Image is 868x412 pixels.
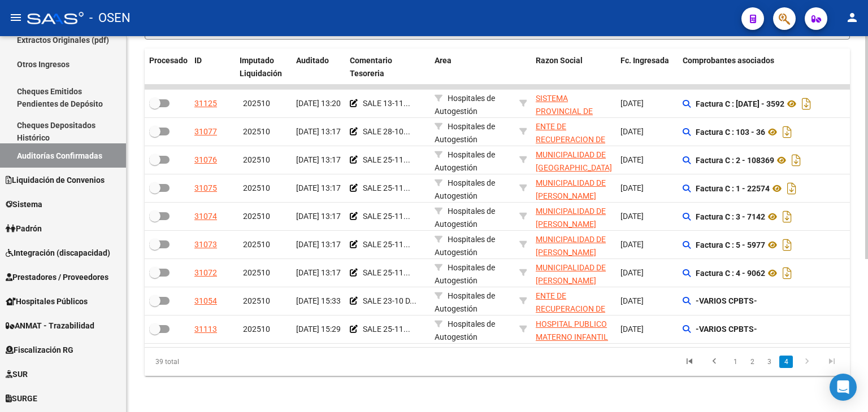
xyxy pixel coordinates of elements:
[536,263,606,285] span: MUNICIPALIDAD DE [PERSON_NAME]
[235,49,292,86] datatable-header-cell: Imputado Liquidación
[89,6,131,30] span: - OSEN
[620,99,644,108] span: [DATE]
[243,183,270,192] span: 202510
[296,155,341,164] span: [DATE] 13:17
[190,49,235,86] datatable-header-cell: ID
[620,212,644,221] span: [DATE]
[435,178,495,200] span: Hospitales de Autogestión
[296,212,341,221] span: [DATE] 13:17
[762,356,776,368] a: 3
[435,94,495,116] span: Hospitales de Autogestión
[696,184,770,193] strong: Factura C : 1 - 22574
[6,295,88,308] span: Hospitales Públicos
[678,49,848,86] datatable-header-cell: Comprobantes asociados
[194,56,202,65] span: ID
[778,352,795,371] li: page 4
[363,296,416,305] span: SALE 23-10 D...
[780,208,795,226] i: Descargar documento
[430,49,515,86] datatable-header-cell: Area
[536,319,608,367] span: HOSPITAL PUBLICO MATERNO INFANTIL SOCIEDAD DEL ESTADO
[620,240,644,249] span: [DATE]
[363,183,410,192] span: SALE 25-11...
[789,151,804,169] i: Descargar documento
[536,177,611,200] div: - 30681618089
[435,207,495,229] span: Hospitales de Autogestión
[620,325,644,334] span: [DATE]
[194,210,217,223] div: 31074
[194,266,217,279] div: 31072
[240,56,282,78] span: Imputado Liquidación
[435,319,495,341] span: Hospitales de Autogestión
[845,11,859,24] mat-icon: person
[194,295,217,308] div: 31054
[6,319,94,332] span: ANMAT - Trazabilidad
[350,56,392,78] span: Comentario Tesoreria
[6,198,42,211] span: Sistema
[243,212,270,221] span: 202510
[6,271,108,283] span: Prestadores / Proveedores
[6,174,105,186] span: Liquidación de Convenios
[6,392,37,405] span: SURGE
[620,56,669,65] span: Fc. Ingresada
[435,291,495,313] span: Hospitales de Autogestión
[243,296,270,305] span: 202510
[696,325,757,334] strong: -VARIOS CPBTS-
[536,94,593,129] span: SISTEMA PROVINCIAL DE SALUD
[6,222,42,235] span: Padrón
[149,56,188,65] span: Procesado
[704,356,725,368] a: go to previous page
[779,356,793,368] a: 4
[536,261,611,285] div: - 30681618089
[696,296,757,305] strong: -VARIOS CPBTS-
[345,49,430,86] datatable-header-cell: Comentario Tesoreria
[296,99,341,108] span: [DATE] 13:20
[620,155,644,164] span: [DATE]
[799,95,814,113] i: Descargar documento
[620,183,644,192] span: [DATE]
[243,268,270,277] span: 202510
[435,56,452,65] span: Area
[536,290,611,313] div: - 30718615700
[363,240,410,249] span: SALE 25-11...
[536,92,611,116] div: - 30691822849
[145,348,284,376] div: 39 total
[9,11,23,24] mat-icon: menu
[363,155,410,164] span: SALE 25-11...
[6,247,110,259] span: Integración (discapacidad)
[292,49,345,86] datatable-header-cell: Auditado
[363,325,410,334] span: SALE 25-11...
[194,238,217,251] div: 31073
[363,127,410,136] span: SALE 28-10...
[536,318,611,341] div: - 30711560099
[696,212,765,221] strong: Factura C : 3 - 7142
[620,268,644,277] span: [DATE]
[194,182,217,195] div: 31075
[696,99,784,108] strong: Factura C : [DATE] - 3592
[536,207,606,229] span: MUNICIPALIDAD DE [PERSON_NAME]
[780,236,795,254] i: Descargar documento
[194,97,217,110] div: 31125
[536,205,611,229] div: - 30681618089
[243,155,270,164] span: 202510
[6,368,28,380] span: SUR
[435,150,495,172] span: Hospitales de Autogestión
[296,240,341,249] span: [DATE] 13:17
[296,325,341,334] span: [DATE] 15:29
[194,154,217,166] div: 31076
[679,356,700,368] a: go to first page
[296,268,341,277] span: [DATE] 13:17
[296,127,341,136] span: [DATE] 13:17
[363,212,410,221] span: SALE 25-11...
[780,123,795,141] i: Descargar documento
[536,148,611,172] div: - 30999262542
[744,352,761,371] li: page 2
[243,325,270,334] span: 202510
[194,125,217,138] div: 31077
[830,374,857,401] div: Open Intercom Messenger
[620,296,644,305] span: [DATE]
[296,183,341,192] span: [DATE] 13:17
[296,56,329,65] span: Auditado
[536,235,606,257] span: MUNICIPALIDAD DE [PERSON_NAME]
[683,56,774,65] span: Comprobantes asociados
[727,352,744,371] li: page 1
